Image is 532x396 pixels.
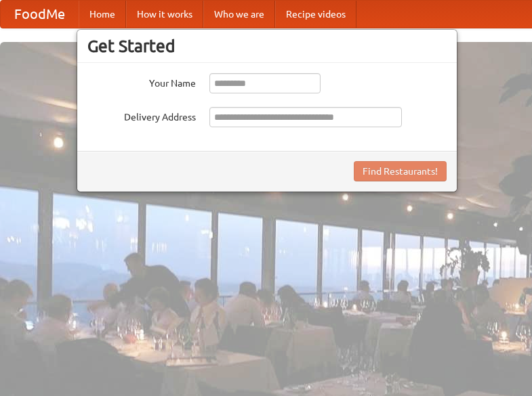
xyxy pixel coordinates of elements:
[79,1,126,28] a: Home
[126,1,203,28] a: How it works
[203,1,275,28] a: Who we are
[87,36,447,56] h3: Get Started
[87,107,196,124] label: Delivery Address
[87,73,196,90] label: Your Name
[275,1,356,28] a: Recipe videos
[354,161,447,181] button: Find Restaurants!
[1,1,79,28] a: FoodMe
